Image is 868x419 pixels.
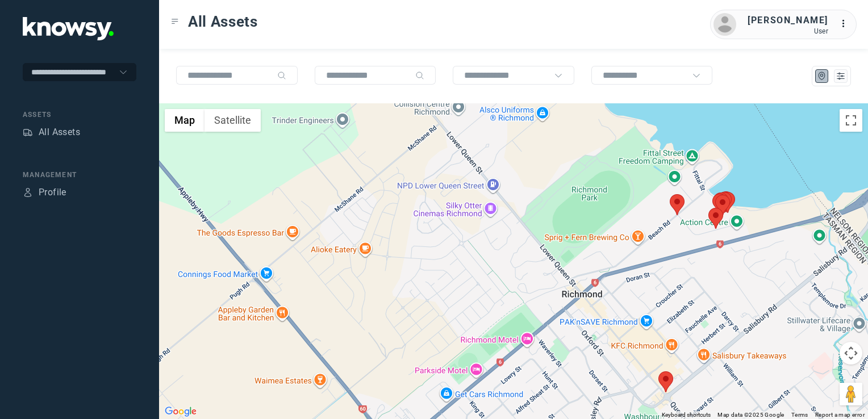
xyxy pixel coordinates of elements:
button: Keyboard shortcuts [662,411,711,419]
div: Search [415,71,424,80]
img: Application Logo [23,17,114,40]
a: Terms [791,412,808,418]
img: avatar.png [713,13,736,36]
a: ProfileProfile [23,186,66,199]
div: [PERSON_NAME] [748,14,828,27]
button: Drag Pegman onto the map to open Street View [840,383,862,405]
a: AssetsAll Assets [23,125,80,139]
div: : [840,17,853,31]
a: Report a map error [815,412,865,418]
button: Map camera controls [840,342,862,364]
div: Toggle Menu [171,18,179,26]
div: Search [277,71,286,80]
img: Google [162,404,199,419]
button: Toggle fullscreen view [840,109,862,132]
div: : [840,17,853,32]
div: List [836,71,846,81]
div: Assets [23,110,136,120]
div: Profile [39,186,66,199]
button: Show satellite imagery [205,109,261,132]
button: Show street map [165,109,205,132]
span: All Assets [188,11,258,32]
div: Assets [23,127,33,137]
div: Map [817,71,827,81]
a: Open this area in Google Maps (opens a new window) [162,404,199,419]
div: All Assets [39,125,80,139]
div: Profile [23,187,33,198]
div: User [748,27,828,35]
tspan: ... [840,19,852,28]
div: Management [23,170,136,180]
span: Map data ©2025 Google [717,412,784,418]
